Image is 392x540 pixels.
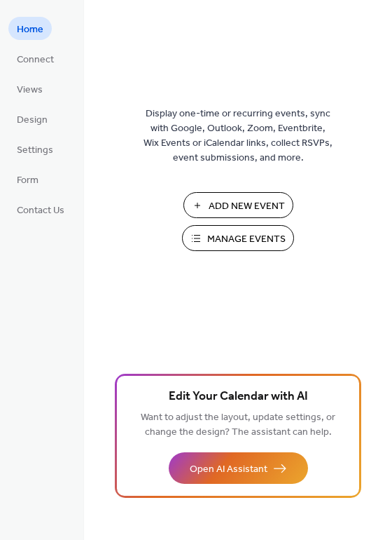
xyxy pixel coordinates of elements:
a: Connect [8,47,62,70]
button: Add New Event [183,192,293,218]
span: Open AI Assistant [190,462,267,477]
span: Manage Events [207,232,286,247]
button: Manage Events [182,225,294,251]
span: Design [17,113,48,128]
span: Home [17,22,43,37]
a: Contact Us [8,198,73,221]
span: Display one-time or recurring events, sync with Google, Outlook, Zoom, Eventbrite, Wix Events or ... [143,107,332,166]
a: Settings [8,137,62,161]
span: Settings [17,143,53,158]
a: Form [8,168,47,191]
span: Connect [17,53,54,67]
span: Want to adjust the layout, update settings, or change the design? The assistant can help. [141,408,335,442]
a: Views [8,77,51,100]
span: Add New Event [209,199,285,214]
span: Views [17,83,43,97]
span: Form [17,173,38,188]
span: Contact Us [17,203,64,218]
a: Home [8,17,52,40]
span: Edit Your Calendar with AI [169,387,308,407]
button: Open AI Assistant [169,452,308,484]
a: Design [8,107,56,130]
